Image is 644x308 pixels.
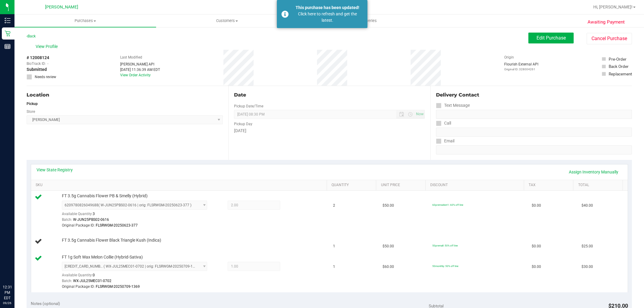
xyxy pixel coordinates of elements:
div: Click here to refresh and get the latest. [292,11,363,24]
span: W-JUN25PBS02-0616 [73,218,109,222]
a: View Order Activity [120,73,151,77]
label: Pickup Date/Time [234,103,263,109]
label: Pickup Day [234,121,252,127]
span: FT 1g Soft Wax Melon Collie (Hybrid-Sativa) [62,254,143,260]
iframe: Resource center [6,260,24,278]
label: Text Message [436,101,470,110]
label: Call [436,119,451,128]
span: 1 [333,264,335,270]
span: # 12008124 [27,55,49,61]
label: Origin [504,55,514,60]
span: 50monthly: 50% off line [432,265,458,268]
div: Pre-Order [609,56,626,62]
span: 50premall: 50% off line [432,244,458,247]
label: Last Modified [120,55,142,60]
span: $0.00 [532,264,541,270]
button: Edit Purchase [528,33,574,43]
span: $60.00 [383,264,394,270]
a: Customers [156,14,298,27]
a: View State Registry [37,167,73,173]
span: [PERSON_NAME] [45,5,78,10]
span: 3 [93,212,95,216]
inline-svg: Reports [5,43,11,49]
span: $0.00 [532,243,541,249]
div: Available Quantity: [62,210,215,221]
span: Notes (optional) [31,301,60,306]
span: Purchases [14,18,156,24]
p: 12:31 PM EDT [3,284,12,301]
span: WX-JUL25MEC01-0702 [73,279,111,283]
div: Date [234,91,425,99]
div: This purchase has been updated! [292,5,363,11]
inline-svg: Inventory [5,17,11,24]
input: Format: (999) 999-9999 [436,128,632,137]
span: $50.00 [383,243,394,249]
a: Total [578,183,620,188]
a: Discount [430,183,522,188]
label: Email [436,137,454,145]
a: Tax [529,183,571,188]
span: Batch: [62,218,72,222]
div: Flourish External API [504,62,538,71]
span: 0 [93,273,95,277]
div: Location [27,91,223,99]
span: $0.00 [532,203,541,208]
span: View Profile [36,43,60,50]
span: 2 [333,203,335,208]
div: Back Order [609,63,629,69]
a: Unit Price [381,183,423,188]
strong: Pickup [27,102,38,106]
button: Cancel Purchase [587,33,632,44]
a: SKU [36,183,325,188]
div: Replacement [609,71,632,77]
a: Quantity [332,183,374,188]
div: [PERSON_NAME] API [120,62,160,67]
label: Store [27,109,35,114]
a: Deliveries [298,14,439,27]
p: Original ID: 328004261 [504,67,538,71]
div: Delivery Contact [436,91,632,99]
a: Back [27,34,36,38]
div: [DATE] [234,128,425,134]
span: FLSRWGM-20250623-377 [96,223,138,227]
span: - [47,61,48,66]
span: Hi, [PERSON_NAME]! [593,5,633,9]
span: $30.00 [582,264,593,270]
span: FT 3.5g Cannabis Flower Black Triangle Kush (Indica) [62,237,161,243]
a: Purchases [14,14,156,27]
span: 1 [333,243,335,249]
p: 09/26 [3,301,12,305]
span: Batch: [62,279,72,283]
inline-svg: Retail [5,30,11,37]
span: $40.00 [582,203,593,208]
span: Edit Purchase [537,35,566,41]
span: Needs review [35,74,56,80]
span: Awaiting Payment [588,19,625,26]
span: Submitted [27,66,47,73]
span: Customers [156,18,297,24]
span: 60premselect1: 60% off line [432,203,463,206]
input: Format: (999) 999-9999 [436,110,632,119]
div: [DATE] 11:36:39 AM EDT [120,67,160,72]
a: Assign Inventory Manually [565,167,622,177]
div: Available Quantity: [62,271,215,283]
span: $50.00 [383,203,394,208]
span: FT 3.5g Cannabis Flower PB & Smelly (Hybrid) [62,193,148,199]
span: Original Package ID: [62,223,95,227]
span: Original Package ID: [62,284,95,289]
span: Deliveries [352,18,385,24]
span: BioTrack ID: [27,61,46,66]
span: FLSRWGM-20250709-1369 [96,284,140,289]
span: $25.00 [582,243,593,249]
